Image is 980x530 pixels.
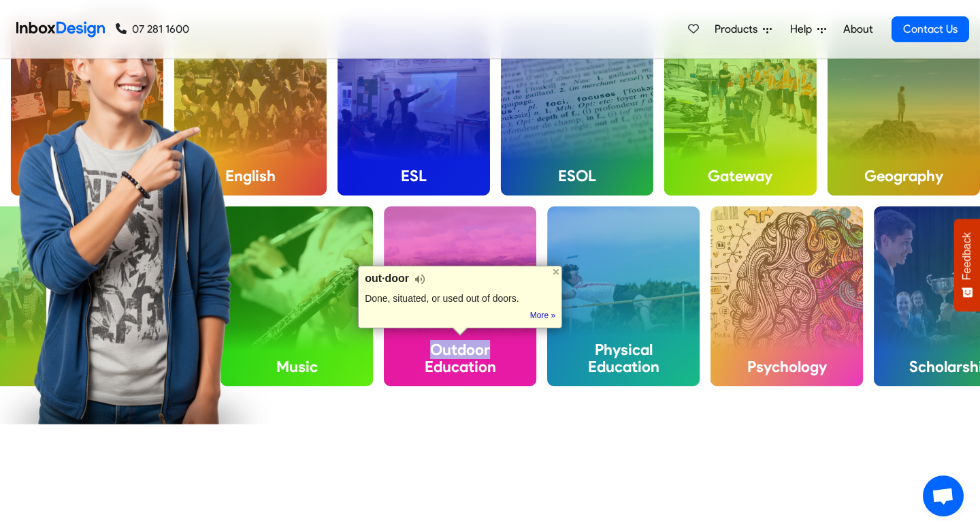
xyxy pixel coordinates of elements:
[839,16,877,43] a: About
[384,330,536,386] h4: Outdoor Education
[547,330,700,386] h4: Physical Education
[710,347,863,386] h4: Psychology
[664,156,817,196] h4: Gateway
[174,156,327,196] h4: English
[785,16,832,43] a: Help
[790,21,817,37] span: Help
[954,219,980,311] button: Feedback - Show survey
[709,16,777,43] a: Products
[501,156,653,196] h4: ESOL
[338,156,490,196] h4: ESL
[892,16,969,42] a: Contact Us
[715,21,763,37] span: Products
[828,156,980,196] h4: Geography
[116,21,189,37] a: 07 281 1600
[923,476,964,516] a: Open chat
[961,232,973,280] span: Feedback
[220,347,373,386] h4: Music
